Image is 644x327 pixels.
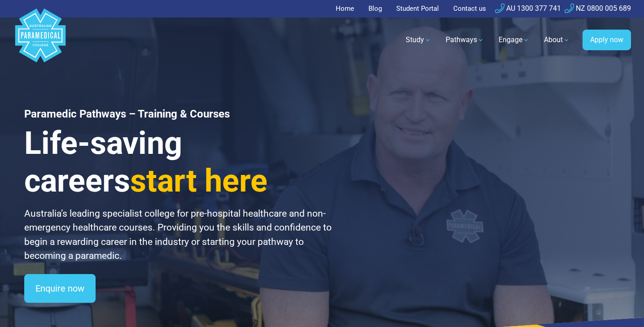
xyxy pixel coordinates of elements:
[565,4,631,13] a: NZ 0800 005 689
[24,124,333,200] h3: Life-saving careers
[440,27,490,52] a: Pathways
[130,162,267,199] span: start here
[493,27,535,52] a: Engage
[24,108,333,121] h1: Paramedic Pathways – Training & Courses
[400,27,437,52] a: Study
[539,27,575,52] a: About
[583,30,631,50] a: Apply now
[495,4,561,13] a: AU 1300 377 741
[13,17,67,63] a: Australian Paramedical College
[24,207,333,263] p: Australia’s leading specialist college for pre-hospital healthcare and non-emergency healthcare c...
[24,274,96,303] a: Enquire now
